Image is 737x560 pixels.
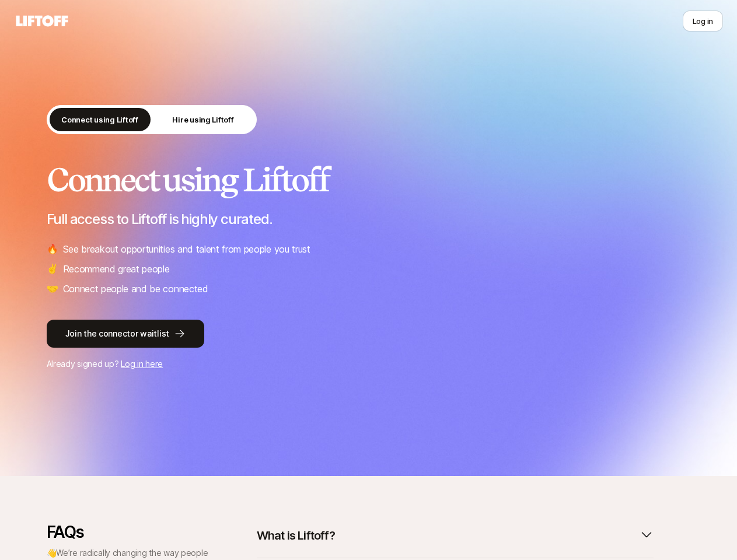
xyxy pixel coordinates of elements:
p: Hire using Liftoff [172,114,233,125]
h2: Connect using Liftoff [47,162,691,197]
p: Connect using Liftoff [61,114,138,125]
p: See breakout opportunities and talent from people you trust [63,242,310,257]
span: 🔥 [47,242,58,257]
p: What is Liftoff? [257,527,335,544]
p: Connect people and be connected [63,281,208,296]
button: Log in [683,10,723,32]
p: FAQs [47,523,210,541]
button: What is Liftoff? [257,523,654,548]
span: ✌️ [47,261,58,276]
a: Log in here [121,359,163,369]
p: Recommend great people [63,261,170,276]
p: Full access to Liftoff is highly curated. [47,211,691,228]
button: Join the connector waitlist [47,320,204,348]
span: 🤝 [47,281,58,296]
a: Join the connector waitlist [47,320,691,348]
p: Already signed up? [47,357,691,371]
